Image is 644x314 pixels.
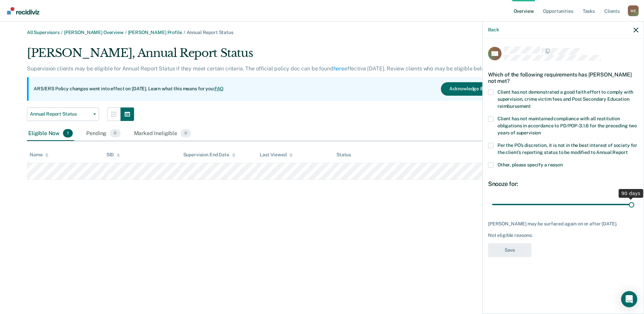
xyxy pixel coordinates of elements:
div: Eligible Now [27,126,74,141]
div: Last Viewed [260,152,292,158]
div: [PERSON_NAME] may be surfaced again on or after [DATE]. [488,221,638,227]
div: Supervision End Date [183,152,235,158]
a: [PERSON_NAME] Overview [64,30,124,35]
button: Back [488,27,499,33]
span: Per the PO’s discretion, it is not in the best interest of society for the client’s reporting sta... [497,143,637,155]
div: Status [336,152,351,158]
div: SID [106,152,120,158]
span: 0 [110,129,120,138]
span: Annual Report Status [30,111,91,117]
span: 0 [181,129,191,138]
button: Profile dropdown button [628,5,639,16]
div: Name [30,152,49,158]
span: Client has not demonstrated a good faith effort to comply with supervision, crime victim fees and... [497,89,633,109]
div: [PERSON_NAME], Annual Report Status [27,46,510,65]
div: Pending [85,126,122,141]
span: / [182,30,187,35]
div: Open Intercom Messenger [621,291,637,307]
img: Recidiviz [7,7,39,14]
p: ARS/ERS Policy changes went into effect on [DATE]. Learn what this means for you: [34,86,224,92]
div: Not eligible reasons: [488,232,638,238]
button: Acknowledge & Close [441,82,505,96]
p: Supervision clients may be eligible for Annual Report Status if they meet certain criteria. The o... [27,65,489,72]
span: Annual Report Status [187,30,233,35]
a: [PERSON_NAME] Profile [128,30,182,35]
span: 1 [63,129,73,138]
a: All Supervisors [27,30,60,35]
div: Marked Ineligible [133,126,193,141]
button: Save [488,243,532,257]
a: FAQ [215,86,224,91]
div: M E [628,5,639,16]
div: Snooze for: [488,180,638,188]
div: 90 days [619,189,643,198]
span: / [124,30,128,35]
div: Which of the following requirements has [PERSON_NAME] not met? [488,66,638,90]
span: / [60,30,64,35]
span: Client has not maintained compliance with all restitution obligations in accordance to PD/POP-3.1... [497,116,637,135]
a: here [333,65,344,72]
span: Other, please specify a reason [497,162,563,167]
